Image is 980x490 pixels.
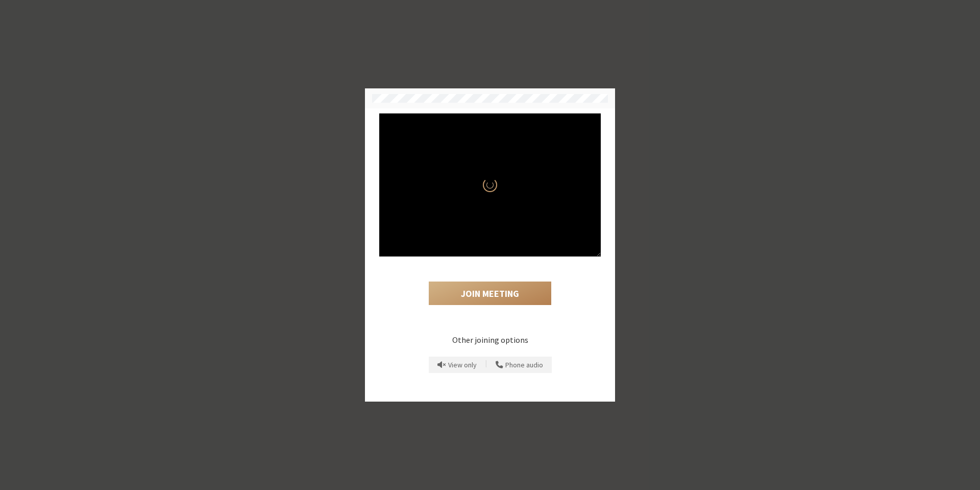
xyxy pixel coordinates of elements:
[379,334,601,346] p: Other joining options
[505,361,543,369] span: Phone audio
[434,357,480,373] button: Prevent echo when there is already an active mic and speaker in the room.
[448,361,477,369] span: View only
[492,357,547,373] button: Use your phone for mic and speaker while you view the meeting on this device.
[429,282,551,305] button: Join Meeting
[485,358,487,371] span: |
